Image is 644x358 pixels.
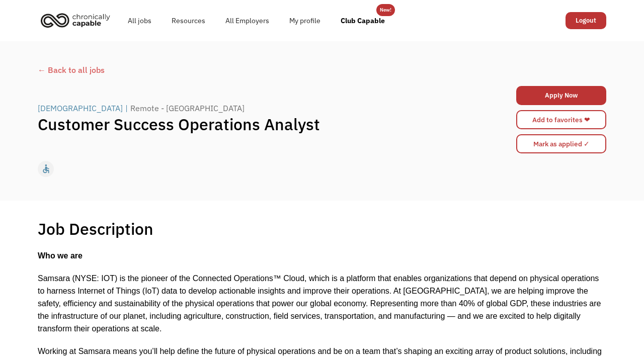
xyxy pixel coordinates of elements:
div: [DEMOGRAPHIC_DATA] [38,102,123,114]
a: Logout [566,12,606,29]
a: home [38,9,118,31]
div: Remote - [GEOGRAPHIC_DATA] [130,102,245,114]
a: All jobs [118,5,162,37]
strong: Who we are [38,251,83,260]
h1: Customer Success Operations Analyst [38,114,464,134]
div: accessible [41,161,51,176]
div: New! [380,4,391,16]
a: ← Back to all jobs [38,64,606,76]
a: Apply Now [516,86,606,105]
a: My profile [279,5,331,37]
div: | [125,102,128,114]
form: Mark as applied form [516,132,606,156]
a: All Employers [215,5,279,37]
a: Resources [162,5,215,37]
a: Club Capable [331,5,395,37]
a: Add to favorites ❤ [516,110,606,129]
h1: Job Description [38,219,153,239]
a: [DEMOGRAPHIC_DATA]|Remote - [GEOGRAPHIC_DATA] [38,102,247,114]
img: Chronically Capable logo [38,9,113,31]
span: Samsara (NYSE: IOT) is the pioneer of the Connected Operations™ Cloud, which is a platform that e... [38,274,601,333]
input: Mark as applied ✓ [516,134,606,153]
